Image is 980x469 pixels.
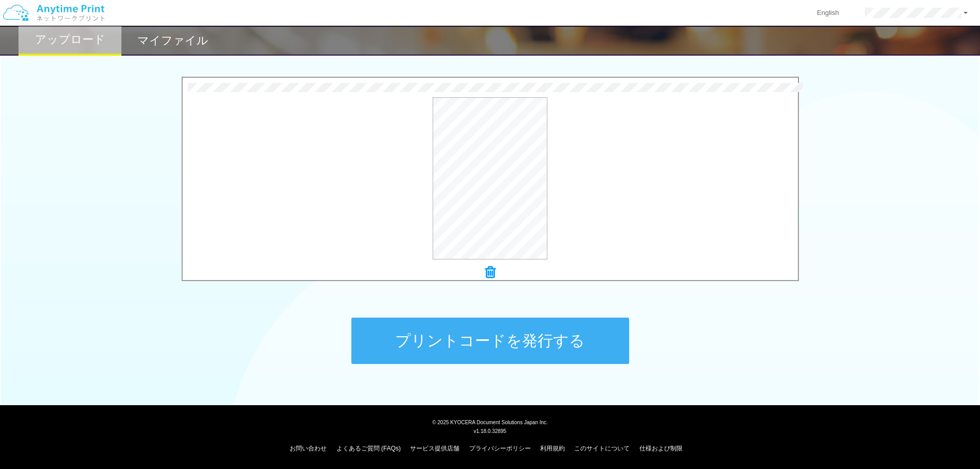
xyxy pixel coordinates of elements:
[410,445,459,452] a: サービス提供店舗
[137,34,208,47] h2: マイファイル
[574,445,630,452] a: このサイトについて
[469,445,531,452] a: プライバシーポリシー
[35,33,105,46] h2: アップロード
[432,419,548,425] span: © 2025 KYOCERA Document Solutions Japan Inc.
[290,445,327,452] a: お問い合わせ
[540,445,565,452] a: 利用規約
[474,428,506,434] span: v1.18.0.32895
[639,445,683,452] a: 仕様および制限
[336,445,401,452] a: よくあるご質問 (FAQs)
[351,318,629,364] button: プリントコードを発行する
